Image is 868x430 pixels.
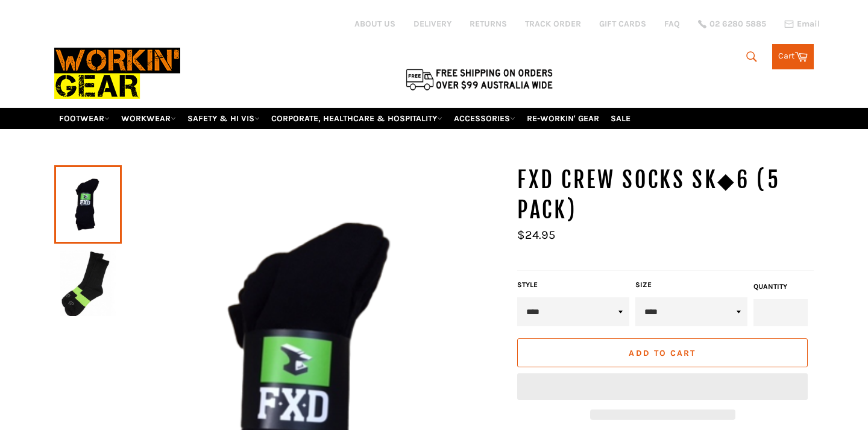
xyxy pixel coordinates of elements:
a: CORPORATE, HEALTHCARE & HOSPITALITY [266,108,447,129]
label: Quantity [753,282,808,292]
a: FAQ [664,18,680,30]
span: Email [797,20,820,28]
label: Size [635,280,747,290]
a: ABOUT US [354,18,395,30]
img: Workin Gear leaders in Workwear, Safety Boots, PPE, Uniforms. Australia's No.1 in Workwear [54,39,180,107]
h1: FXD CREW SOCKS SK◆6 (5 pack) [517,165,814,225]
span: Add to Cart [629,348,696,358]
a: GIFT CARDS [599,18,646,30]
a: TRACK ORDER [525,18,581,30]
a: SAFETY & HI VIS [183,108,265,129]
a: DELIVERY [414,18,451,30]
span: 02 6280 5885 [709,20,766,28]
a: FOOTWEAR [54,108,115,129]
a: SALE [606,108,635,129]
label: Style [517,280,629,290]
a: Cart [772,44,814,69]
img: Flat $9.95 shipping Australia wide [404,66,555,92]
button: Add to Cart [517,338,808,367]
img: FXD CREW SOCKS SK◆6 (5 pack) - Workin' Gear [60,250,116,316]
a: WORKWEAR [116,108,181,129]
span: $24.95 [517,228,555,242]
a: 02 6280 5885 [698,20,766,28]
a: Email [784,19,820,29]
a: RE-WORKIN' GEAR [522,108,604,129]
a: RETURNS [470,18,507,30]
a: ACCESSORIES [449,108,520,129]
